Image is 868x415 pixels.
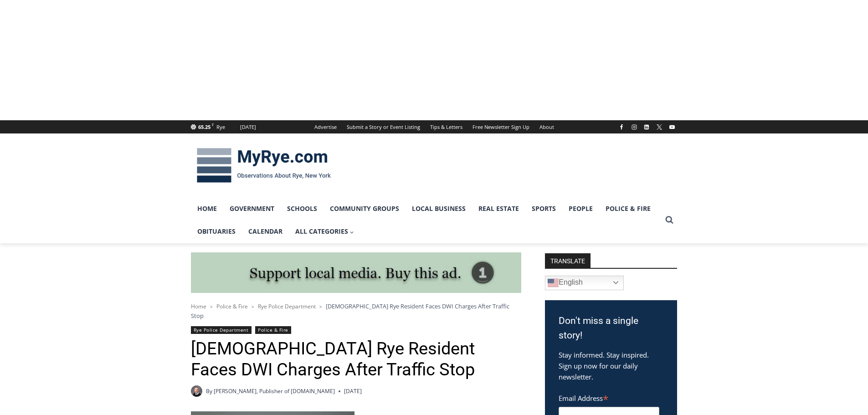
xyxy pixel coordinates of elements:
[295,226,354,236] span: All Categories
[216,123,225,131] div: Rye
[324,197,406,220] a: Community Groups
[214,387,335,395] a: [PERSON_NAME], Publisher of [DOMAIN_NAME]
[309,120,559,133] nav: Secondary Navigation
[562,197,599,220] a: People
[191,142,337,189] img: MyRye.com
[654,122,665,133] a: X
[548,277,559,288] img: en
[641,122,652,133] a: Linkedin
[629,122,640,133] a: Instagram
[191,220,242,243] a: Obituaries
[534,120,559,133] a: About
[210,303,213,310] span: >
[559,349,663,382] p: Stay informed. Stay inspired. Sign up now for our daily newsletter.
[344,387,362,395] time: [DATE]
[599,197,657,220] a: Police & Fire
[467,120,534,133] a: Free Newsletter Sign Up
[559,314,663,343] h3: Don't miss a single story!
[212,122,214,127] span: F
[525,197,562,220] a: Sports
[661,212,678,228] button: View Search Form
[191,302,509,319] span: [DEMOGRAPHIC_DATA] Rye Resident Faces DWI Charges After Traffic Stop
[258,302,316,310] a: Rye Police Department
[667,122,678,133] a: YouTube
[545,276,624,290] a: English
[281,197,324,220] a: Schools
[425,120,467,133] a: Tips & Letters
[242,220,289,243] a: Calendar
[289,220,361,243] a: All Categories
[545,253,591,268] strong: TRANSLATE
[198,123,211,130] span: 65.25
[191,338,521,380] h1: [DEMOGRAPHIC_DATA] Rye Resident Faces DWI Charges After Traffic Stop
[319,303,322,310] span: >
[309,120,342,133] a: Advertise
[206,387,212,395] span: By
[191,252,521,293] img: support local media, buy this ad
[191,197,661,243] nav: Primary Navigation
[406,197,472,220] a: Local Business
[472,197,525,220] a: Real Estate
[191,326,252,334] a: Rye Police Department
[191,385,202,397] a: Author image
[342,120,425,133] a: Submit a Story or Event Listing
[255,326,291,334] a: Police & Fire
[223,197,281,220] a: Government
[559,389,659,405] label: Email Address
[191,302,206,310] a: Home
[616,122,627,133] a: Facebook
[191,302,521,320] nav: Breadcrumbs
[252,303,254,310] span: >
[191,197,223,220] a: Home
[216,302,248,310] a: Police & Fire
[240,123,256,131] div: [DATE]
